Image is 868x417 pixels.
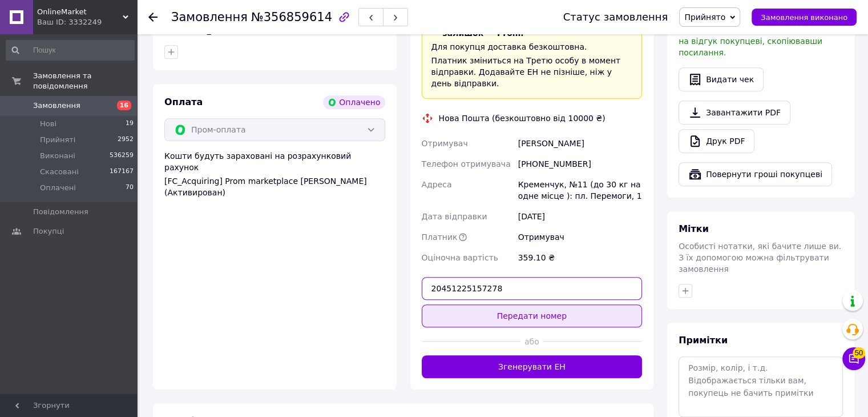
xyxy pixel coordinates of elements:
[422,159,511,169] span: Телефон отримувача
[40,151,75,161] span: Виконані
[422,139,468,148] span: Отримувач
[422,253,498,262] span: Оціночна вартість
[33,226,64,236] span: Покупці
[148,11,158,23] div: Повернутися назад
[679,129,754,153] a: Друк PDF
[516,154,644,174] div: [PHONE_NUMBER]
[516,133,644,154] div: [PERSON_NAME]
[516,227,644,247] div: Отримувач
[679,223,709,234] span: Мітки
[40,183,76,193] span: Оплачені
[126,183,134,193] span: 70
[40,135,75,145] span: Прийняті
[422,180,452,189] span: Адреса
[164,150,385,198] div: Кошти будуть зараховані на розрахунковий рахунок
[37,7,123,17] span: OnlineMarket
[761,13,847,22] span: Замовлення виконано
[323,95,385,109] div: Оплачено
[422,355,643,378] button: Згенерувати ЕН
[431,41,633,53] div: Для покупця доставка безкоштовна.
[842,347,865,370] button: Чат з покупцем50
[422,212,487,221] span: Дата відправки
[684,13,725,22] span: Прийнято
[164,97,203,107] span: Оплата
[436,113,608,124] div: Нова Пошта (безкоштовно від 10000 ₴)
[33,71,137,91] span: Замовлення та повідомлення
[520,336,543,347] span: або
[679,162,832,186] button: Повернути гроші покупцеві
[37,17,137,27] div: Ваш ID: 3332249
[6,40,135,61] input: Пошук
[679,67,764,91] button: Видати чек
[516,206,644,227] div: [DATE]
[422,277,643,300] input: Номер експрес-накладної
[679,101,790,125] a: Завантажити PDF
[33,101,80,111] span: Замовлення
[431,55,633,89] div: Платник зміниться на Третю особу в момент відправки. Додавайте ЕН не пізніше, ніж у день відправки.
[110,167,134,177] span: 167167
[117,101,131,110] span: 16
[171,10,248,24] span: Замовлення
[853,344,865,355] span: 50
[752,9,857,26] button: Замовлення виконано
[251,10,332,24] span: №356859614
[679,25,839,57] span: У вас є 30 днів, щоб відправити запит на відгук покупцеві, скопіювавши посилання.
[33,207,88,217] span: Повідомлення
[516,247,644,268] div: 359.10 ₴
[110,151,134,161] span: 536259
[40,167,79,177] span: Скасовані
[679,242,841,274] span: Особисті нотатки, які бачите лише ви. З їх допомогою можна фільтрувати замовлення
[118,135,134,145] span: 2952
[422,232,458,242] span: Платник
[516,174,644,206] div: Кременчук, №11 (до 30 кг на одне місце ): пл. Перемоги, 1
[164,175,385,198] div: [FC_Acquiring] Prom marketplace [PERSON_NAME] (Активирован)
[563,11,668,23] div: Статус замовлення
[422,304,643,327] button: Передати номер
[126,119,134,129] span: 19
[40,119,56,129] span: Нові
[679,335,728,346] span: Примітки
